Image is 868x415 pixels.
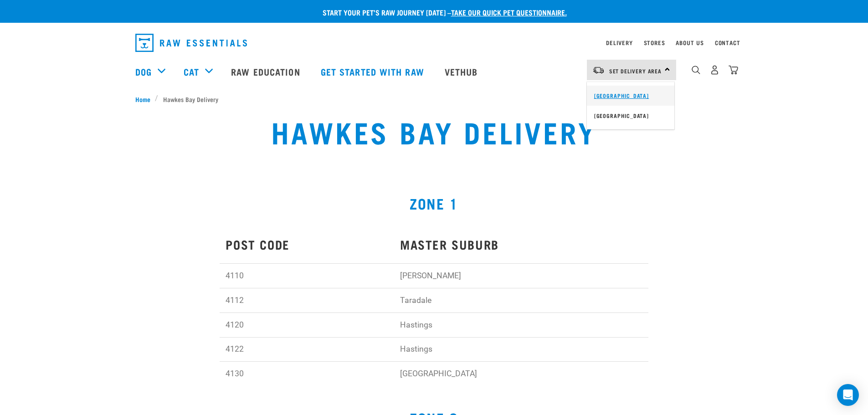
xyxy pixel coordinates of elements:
[729,65,738,75] img: home-icon@2x.png
[644,41,665,44] a: Stores
[394,313,648,337] td: Hastings
[710,65,719,75] img: user.png
[587,86,674,106] a: [GEOGRAPHIC_DATA]
[394,362,648,386] td: [GEOGRAPHIC_DATA]
[394,288,648,313] td: Taradale
[220,264,394,288] td: 4110
[184,65,199,78] a: Cat
[312,53,436,90] a: Get started with Raw
[609,69,662,72] span: Set Delivery Area
[161,115,707,148] h1: Hawkes Bay Delivery
[135,94,155,104] a: Home
[436,53,489,90] a: Vethub
[220,288,394,313] td: 4112
[128,30,740,56] nav: dropdown navigation
[135,94,150,104] span: Home
[451,10,567,14] a: take our quick pet questionnaire.
[135,94,733,104] nav: breadcrumbs
[220,337,394,362] td: 4122
[226,237,388,251] h3: POST CODE
[220,313,394,337] td: 4120
[222,53,311,90] a: Raw Education
[587,106,674,126] a: [GEOGRAPHIC_DATA]
[692,66,700,74] img: home-icon-1@2x.png
[715,41,740,44] a: Contact
[592,66,605,74] img: van-moving.png
[837,384,859,406] div: Open Intercom Messenger
[394,337,648,362] td: Hastings
[135,34,247,52] img: Raw Essentials Logo
[220,362,394,386] td: 4130
[676,41,704,44] a: About Us
[400,237,642,251] h3: MASTER SUBURB
[135,65,152,78] a: Dog
[394,264,648,288] td: [PERSON_NAME]
[606,41,632,44] a: Delivery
